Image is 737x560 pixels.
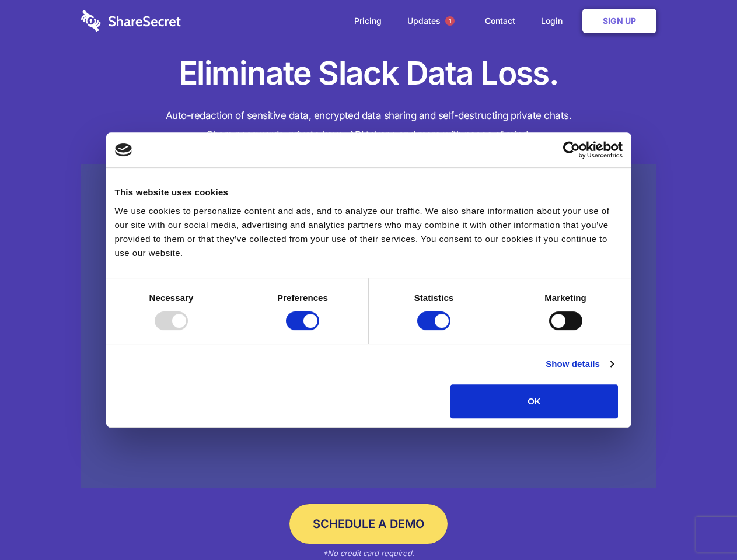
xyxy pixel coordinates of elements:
a: Login [529,3,580,39]
em: *No credit card required. [323,548,414,558]
a: Pricing [343,3,393,39]
a: Wistia video thumbnail [81,164,656,488]
strong: Necessary [149,293,194,303]
a: Sign Up [582,9,656,33]
span: 1 [445,16,455,26]
a: Schedule a Demo [289,504,448,544]
div: This website uses cookies [115,185,623,199]
div: We use cookies to personalize content and ads, and to analyze our traffic. We also share informat... [115,204,623,260]
strong: Preferences [277,293,328,303]
h4: Auto-redaction of sensitive data, encrypted data sharing and self-destructing private chats. Shar... [81,106,656,145]
strong: Marketing [544,293,586,303]
a: Contact [473,3,527,39]
h1: Eliminate Slack Data Loss. [81,52,656,94]
strong: Statistics [414,293,454,303]
img: logo [115,143,132,156]
a: Usercentrics Cookiebot - opens in a new window [521,141,623,159]
img: logo-wordmark-white-trans-d4663122ce5f474addd5e946df7df03e33cb6a1c49d2221995e7729f52c070b2.svg [81,10,181,32]
button: OK [450,384,618,418]
a: Show details [546,357,613,371]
